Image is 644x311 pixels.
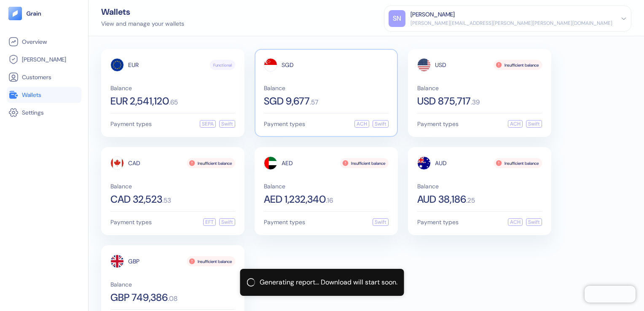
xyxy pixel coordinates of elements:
[264,219,305,225] span: Payment types
[389,10,405,27] div: SN
[264,96,310,106] span: SGD 9,677
[373,218,389,226] div: Swift
[417,183,542,189] span: Balance
[8,7,22,20] img: logo-tablet-V2.svg
[264,121,305,127] span: Payment types
[417,219,459,225] span: Payment types
[417,85,542,91] span: Balance
[110,292,168,303] span: GBP 749,386
[203,218,216,226] div: EFT
[417,96,471,106] span: USD 875,717
[22,55,66,64] span: [PERSON_NAME]
[213,62,232,68] span: Functional
[110,121,152,127] span: Payment types
[354,120,369,128] div: ACH
[264,85,389,91] span: Balance
[128,258,140,264] span: GBP
[411,10,455,19] div: [PERSON_NAME]
[373,120,389,128] div: Swift
[435,62,446,68] span: USD
[494,158,542,168] div: Insufficient balance
[508,218,523,226] div: ACH
[526,218,542,226] div: Swift
[110,96,169,106] span: EUR 2,541,120
[417,194,466,204] span: AUD 38,186
[585,286,636,303] iframe: Chatra live chat
[187,256,235,266] div: Insufficient balance
[187,158,235,168] div: Insufficient balance
[128,160,140,166] span: CAD
[435,160,447,166] span: AUD
[466,197,475,204] span: . 25
[8,107,80,118] a: Settings
[494,60,542,70] div: Insufficient balance
[162,197,171,204] span: . 53
[110,282,235,287] span: Balance
[260,277,397,287] div: Generating report... Download will start soon.
[326,197,333,204] span: . 16
[110,194,162,204] span: CAD 32,523
[22,73,51,81] span: Customers
[101,8,184,16] div: Wallets
[22,108,44,117] span: Settings
[128,62,139,68] span: EUR
[8,72,80,82] a: Customers
[22,38,47,46] span: Overview
[219,218,235,226] div: Swift
[282,62,294,68] span: SGD
[264,194,326,204] span: AED 1,232,340
[101,19,184,28] div: View and manage your wallets
[110,85,235,91] span: Balance
[169,99,178,106] span: . 65
[411,19,612,27] div: [PERSON_NAME][EMAIL_ADDRESS][PERSON_NAME][PERSON_NAME][DOMAIN_NAME]
[200,120,216,128] div: SEPA
[508,120,523,128] div: ACH
[219,120,235,128] div: Swift
[168,295,177,302] span: . 08
[8,90,80,100] a: Wallets
[110,183,235,189] span: Balance
[8,37,80,47] a: Overview
[22,91,41,99] span: Wallets
[8,54,80,64] a: [PERSON_NAME]
[26,11,42,16] img: logo
[526,120,542,128] div: Swift
[310,99,318,106] span: . 57
[282,160,293,166] span: AED
[264,183,389,189] span: Balance
[471,99,480,106] span: . 39
[417,121,459,127] span: Payment types
[340,158,389,168] div: Insufficient balance
[110,219,152,225] span: Payment types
